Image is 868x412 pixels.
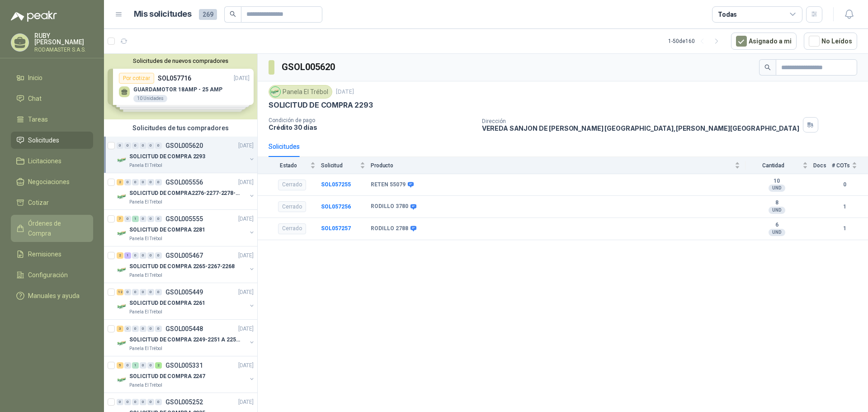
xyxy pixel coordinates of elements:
div: 0 [140,326,146,332]
div: 0 [140,142,146,149]
a: Cotizar [11,194,93,211]
div: Cerrado [278,180,306,190]
th: # COTs [832,157,868,174]
p: [DATE] [238,251,254,260]
span: search [230,11,236,17]
div: 0 [147,399,154,405]
div: 1 [124,252,131,259]
span: search [764,64,771,71]
p: [DATE] [238,288,254,297]
img: Logo peakr [11,11,57,22]
div: 2 [117,179,123,185]
b: 0 [832,180,857,189]
div: 0 [132,289,139,295]
img: Company Logo [117,301,127,312]
span: Cotizar [28,198,49,208]
div: 0 [155,289,162,295]
div: 0 [124,362,131,369]
p: GSOL005252 [165,399,203,405]
div: 0 [147,142,154,149]
p: GSOL005620 [165,142,203,149]
a: Negociaciones [11,173,93,190]
span: # COTs [832,162,850,169]
div: Solicitudes [269,142,300,152]
span: Producto [371,162,733,169]
img: Company Logo [117,338,127,349]
div: 0 [124,179,131,185]
p: GSOL005556 [165,179,203,185]
p: Panela El Trébol [129,382,162,389]
a: 0 0 0 0 0 0 GSOL005620[DATE] Company LogoSOLICITUD DE COMPRA 2293Panela El Trébol [117,140,255,169]
div: 0 [132,252,139,259]
a: Manuales y ayuda [11,287,93,304]
p: GSOL005467 [165,252,203,259]
span: 269 [199,9,217,20]
div: 0 [155,142,162,149]
img: Company Logo [117,191,127,202]
span: Manuales y ayuda [28,291,80,301]
span: Tareas [28,114,48,124]
div: Todas [718,9,737,19]
a: Licitaciones [11,152,93,170]
a: 2 0 0 0 0 0 GSOL005556[DATE] Company LogoSOLICITUD DE COMPRA2276-2277-2278-2284-2285-Panela El Tr... [117,177,255,206]
div: 0 [132,399,139,405]
span: Estado [269,162,308,169]
div: 1 [132,362,139,369]
p: SOLICITUD DE COMPRA 2249-2251 A 2256-2258 Y 2262 [129,336,242,344]
div: Panela El Trébol [269,85,332,99]
p: RUBY [PERSON_NAME] [34,33,93,45]
p: [DATE] [238,178,254,187]
div: 0 [117,142,123,149]
a: 5 0 1 0 0 2 GSOL005331[DATE] Company LogoSOLICITUD DE COMPRA 2247Panela El Trébol [117,360,255,389]
span: Solicitudes [28,135,59,145]
p: SOLICITUD DE COMPRA 2293 [269,100,373,110]
div: 0 [124,399,131,405]
div: 5 [117,362,123,369]
p: Condición de pago [269,117,475,123]
img: Company Logo [117,155,127,166]
span: Licitaciones [28,156,61,166]
b: 1 [832,224,857,233]
p: Dirección [482,118,799,124]
p: SOLICITUD DE COMPRA 2261 [129,299,205,308]
p: GSOL005448 [165,326,203,332]
p: [DATE] [238,398,254,407]
th: Cantidad [745,157,813,174]
b: SOL057255 [321,181,351,188]
div: 0 [132,179,139,185]
div: 0 [147,252,154,259]
span: Cantidad [745,162,801,169]
div: 0 [155,399,162,405]
b: 1 [832,203,857,211]
th: Producto [371,157,745,174]
span: Configuración [28,270,68,280]
div: 0 [124,216,131,222]
div: 0 [155,179,162,185]
button: Solicitudes de nuevos compradores [108,57,254,64]
p: [DATE] [336,88,354,96]
div: 0 [155,252,162,259]
p: [DATE] [238,325,254,333]
span: Órdenes de Compra [28,218,85,238]
div: Solicitudes de nuevos compradoresPor cotizarSOL057716[DATE] GUARDAMOTOR 18AMP - 25 AMP10 Unidades... [104,54,257,119]
div: 0 [124,289,131,295]
th: Solicitud [321,157,371,174]
th: Estado [258,157,321,174]
div: 0 [132,142,139,149]
p: RODAMASTER S.A.S. [34,47,93,52]
p: GSOL005555 [165,216,203,222]
div: 1 - 50 de 160 [668,34,724,48]
b: SOL057256 [321,204,351,210]
div: 0 [147,179,154,185]
h1: Mis solicitudes [134,8,192,21]
div: 0 [147,216,154,222]
img: Company Logo [270,87,280,97]
p: [DATE] [238,361,254,370]
div: 0 [124,326,131,332]
p: Panela El Trébol [129,308,162,316]
p: SOLICITUD DE COMPRA 2293 [129,152,205,161]
b: RODILLO 2788 [371,225,408,232]
a: SOL057257 [321,225,351,232]
p: [DATE] [238,142,254,150]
